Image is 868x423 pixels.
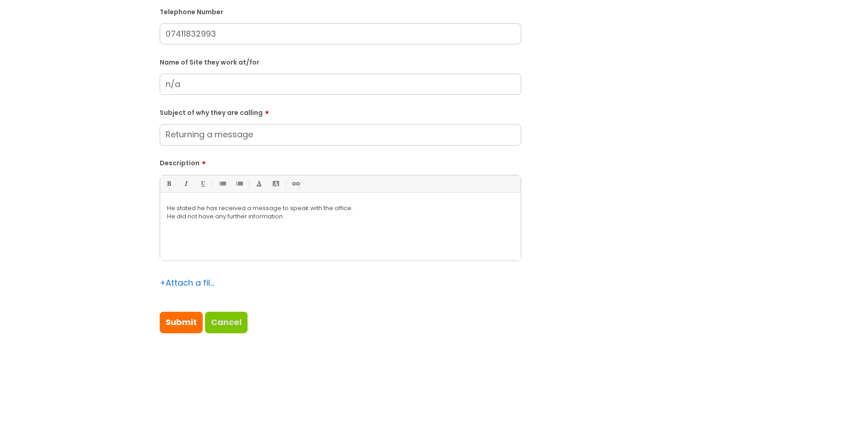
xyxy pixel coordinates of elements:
label: Name of Site they work at/for [160,57,521,66]
a: • Unordered List (Ctrl-Shift-7) [216,178,228,190]
a: 1. Ordered List (Ctrl-Shift-8) [233,178,245,190]
p: He did not have any further information . [167,212,514,221]
a: Cancel [205,312,248,333]
a: Font Color [253,178,264,190]
label: Description [160,156,521,167]
a: Bold (Ctrl-B) [163,178,174,190]
div: Attach a file [160,276,215,290]
a: Back Color [270,178,281,190]
a: Underline(Ctrl-U) [197,178,208,190]
a: Link [290,178,301,190]
label: Telephone Number [160,6,521,16]
p: He stated he has received a message to speak with the office. [167,204,514,212]
input: Submit [160,312,203,333]
label: Subject of why they are calling [160,106,521,117]
a: Italic (Ctrl-I) [180,178,191,190]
